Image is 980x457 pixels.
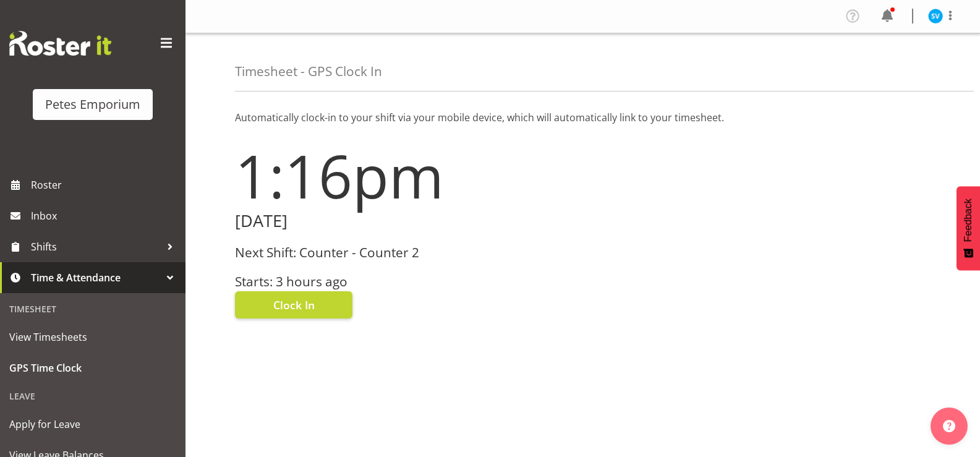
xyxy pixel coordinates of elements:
div: Petes Emporium [45,95,140,114]
span: Apply for Leave [9,415,176,434]
button: Clock In [235,291,352,318]
img: sasha-vandervalk6911.jpg [928,9,943,23]
p: Automatically clock-in to your shift via your mobile device, which will automatically link to you... [235,110,931,125]
span: GPS Time Clock [9,359,176,377]
h3: Starts: 3 hours ago [235,275,576,289]
a: GPS Time Clock [3,352,182,383]
h4: Timesheet - GPS Clock In [235,64,382,79]
span: View Timesheets [9,328,176,346]
span: Feedback [963,199,974,242]
img: help-xxl-2.png [943,420,955,432]
span: Clock In [273,297,315,313]
a: View Timesheets [3,322,182,352]
span: Time & Attendance [31,268,161,287]
span: Roster [31,176,179,194]
span: Inbox [31,207,179,225]
div: Timesheet [3,296,182,322]
button: Feedback - Show survey [957,186,980,270]
h2: [DATE] [235,211,576,231]
div: Leave [3,383,182,409]
h1: 1:16pm [235,142,576,209]
img: Rosterit website logo [9,31,111,56]
span: Shifts [31,237,161,256]
a: Apply for Leave [3,409,182,440]
h3: Next Shift: Counter - Counter 2 [235,246,576,260]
